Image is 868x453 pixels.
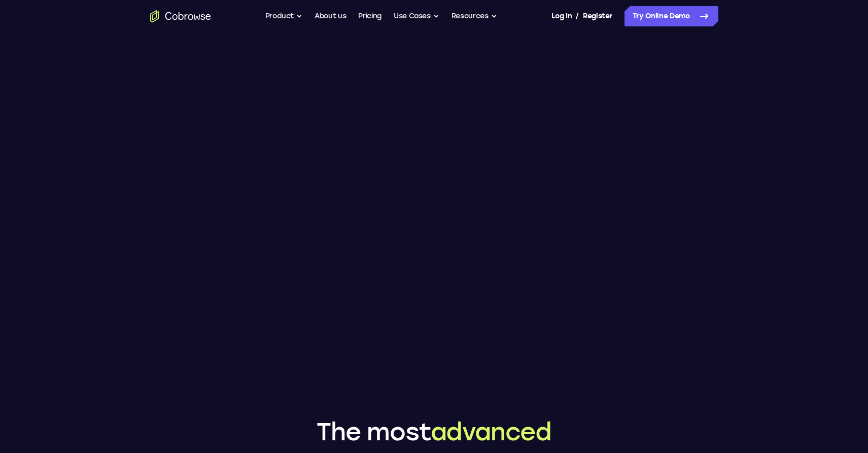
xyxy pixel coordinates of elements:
[394,6,439,26] button: Use Cases
[265,6,303,26] button: Product
[431,417,551,446] span: advanced
[150,10,211,22] a: Go to the home page
[583,6,612,26] a: Register
[315,6,346,26] a: About us
[576,10,579,22] span: /
[452,6,497,26] button: Resources
[624,6,718,26] a: Try Online Demo
[358,6,381,26] a: Pricing
[551,6,572,26] a: Log In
